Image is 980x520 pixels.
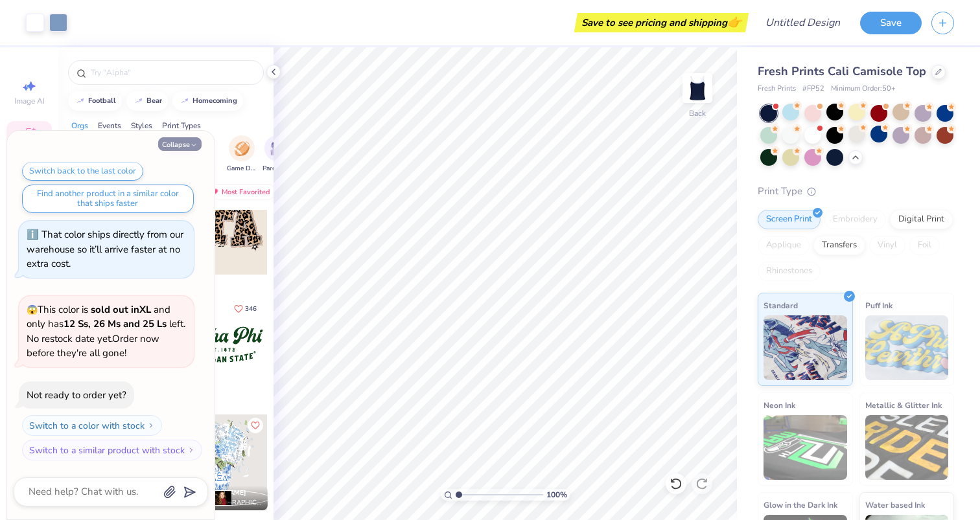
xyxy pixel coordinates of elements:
span: Fresh Prints Cali Camisole Top [758,63,926,79]
div: Events [98,120,121,131]
span: Glow in the Dark Ink [764,498,837,512]
img: Back [684,75,710,101]
div: football [88,97,116,104]
button: Like [248,418,263,433]
input: Untitled Design [755,10,850,36]
button: Save [860,12,922,34]
div: Print Type [758,184,954,199]
strong: 12 Ss, 26 Ms and 25 Ls [64,317,167,330]
div: Vinyl [869,236,905,255]
span: Standard [764,299,798,312]
img: Standard [764,315,847,380]
button: Collapse [158,137,202,151]
span: Puff Ink [865,299,892,312]
div: Save to see pricing and shipping [577,13,745,32]
strong: sold out in XL [91,303,151,316]
div: Digital Print [890,210,953,229]
div: Embroidery [824,210,886,229]
span: # FP52 [802,84,824,95]
div: homecoming [192,97,237,104]
span: 👉 [727,14,741,30]
span: 100 % [546,489,567,501]
button: Switch to a color with stock [22,415,162,436]
div: Foil [909,236,940,255]
span: Alpha [GEOGRAPHIC_DATA], [GEOGRAPHIC_DATA][US_STATE] [192,498,262,508]
div: bear [146,97,162,104]
div: Transfers [813,236,865,255]
div: Orgs [71,120,88,131]
input: Try "Alpha" [89,66,255,79]
div: Not ready to order yet? [27,389,126,401]
span: Parent's Weekend [262,164,292,174]
div: Screen Print [758,210,821,229]
img: Game Day Image [235,141,250,156]
img: trend_line.gif [134,97,144,105]
img: Parent's Weekend Image [270,141,285,156]
img: Metallic & Glitter Ink [865,415,949,480]
button: football [68,91,122,111]
div: filter for Parent's Weekend [262,135,292,174]
span: Minimum Order: 50 + [831,84,896,95]
img: Switch to a color with stock [147,422,155,429]
span: Metallic & Glitter Ink [865,398,942,412]
button: filter button [227,135,257,174]
button: Find another product in a similar color that ships faster [22,185,194,213]
img: Switch to a similar product with stock [187,446,195,454]
button: homecoming [172,91,243,111]
span: Game Day [227,164,257,174]
button: bear [126,91,168,111]
span: Neon Ink [764,398,795,412]
div: Styles [131,120,152,131]
span: Image AI [14,96,45,106]
div: Most Favorited [203,184,276,199]
button: Switch to a similar product with stock [22,440,202,460]
div: Back [689,107,706,119]
button: Like [228,300,262,317]
img: trend_line.gif [180,97,190,105]
div: That color ships directly from our warehouse so it’ll arrive faster at no extra cost. [27,228,183,270]
span: [PERSON_NAME] [192,488,246,497]
span: Fresh Prints [758,84,796,95]
span: 😱 [27,304,38,316]
div: filter for Game Day [227,135,257,174]
button: filter button [262,135,292,174]
div: Applique [758,236,810,255]
img: trend_line.gif [75,97,86,105]
span: This color is and only has left . No restock date yet. Order now before they're all gone! [27,303,185,360]
img: Puff Ink [865,315,949,380]
div: Rhinestones [758,262,821,281]
span: Water based Ink [865,498,925,512]
span: 346 [245,306,257,312]
div: Print Types [162,120,201,131]
img: Neon Ink [764,415,847,480]
button: Switch back to the last color [22,162,143,181]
